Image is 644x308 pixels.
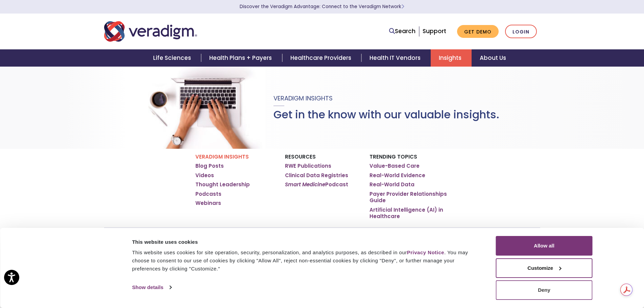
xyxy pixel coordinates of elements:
[201,49,282,67] a: Health Plans + Payers
[505,25,537,39] a: Login
[145,49,201,67] a: Life Sciences
[273,94,333,102] span: Veradigm Insights
[132,282,171,292] a: Show details
[361,49,431,67] a: Health IT Vendors
[457,25,499,38] a: Get Demo
[195,172,214,179] a: Videos
[407,250,444,255] a: Privacy Notice
[389,27,415,36] a: Search
[285,181,348,188] a: Smart MedicinePodcast
[401,3,404,10] span: Learn More
[195,163,224,169] a: Blog Posts
[132,238,481,246] div: This website uses cookies
[273,108,499,121] h1: Get in the know with our valuable insights.
[285,172,348,179] a: Clinical Data Registries
[285,181,325,188] em: Smart Medicine
[610,274,636,300] iframe: Drift Chat Widget
[369,191,449,204] a: Payer Provider Relationships Guide
[369,163,420,169] a: Value-Based Care
[496,236,593,256] button: Allow all
[369,181,414,188] a: Real-World Data
[423,27,446,35] a: Support
[496,258,593,278] button: Customize
[240,3,404,10] a: Discover the Veradigm Advantage: Connect to the Veradigm NetworkLearn More
[431,49,472,67] a: Insights
[285,163,331,169] a: RWE Publications
[104,20,197,43] img: Veradigm logo
[195,181,250,188] a: Thought Leadership
[369,207,449,220] a: Artificial Intelligence (AI) in Healthcare
[195,191,221,197] a: Podcasts
[132,248,481,273] div: This website uses cookies for site operation, security, personalization, and analytics purposes, ...
[282,49,361,67] a: Healthcare Providers
[496,280,593,300] button: Deny
[195,200,221,207] a: Webinars
[472,49,514,67] a: About Us
[369,172,425,179] a: Real-World Evidence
